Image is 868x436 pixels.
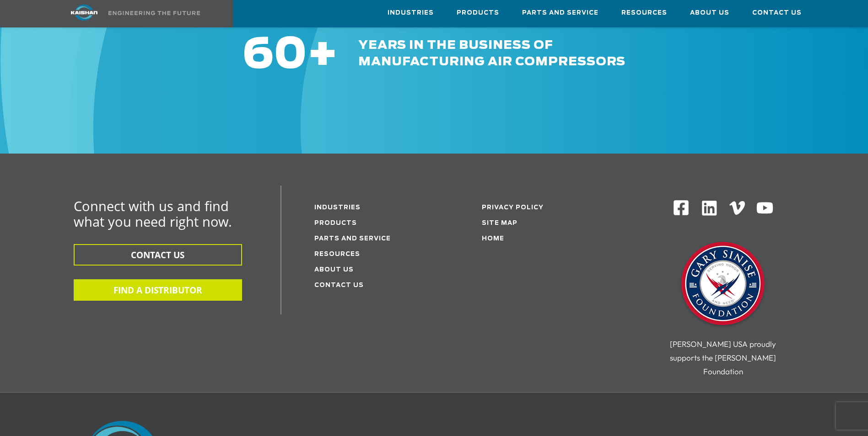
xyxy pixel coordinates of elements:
[314,205,361,211] a: Industries
[50,5,119,21] img: kaishan logo
[74,279,242,301] button: FIND A DISTRIBUTOR
[243,34,307,76] span: 60
[673,199,690,216] img: Facebook
[307,34,338,76] span: +
[482,236,504,242] a: Home
[314,267,354,273] a: About Us
[388,8,434,18] span: Industries
[756,199,774,217] img: Youtube
[522,0,598,25] a: Parts and Service
[314,220,357,226] a: Products
[482,205,544,211] a: Privacy Policy
[621,8,667,18] span: Resources
[752,8,802,18] span: Contact Us
[108,11,200,15] img: Engineering the future
[522,8,598,18] span: Parts and Service
[388,0,434,25] a: Industries
[752,0,802,25] a: Contact Us
[314,236,391,242] a: Parts and service
[314,251,360,257] a: Resources
[74,197,232,230] span: Connect with us and find what you need right now.
[621,0,667,25] a: Resources
[670,339,776,376] span: [PERSON_NAME] USA proudly supports the [PERSON_NAME] Foundation
[457,0,499,25] a: Products
[74,244,242,266] button: CONTACT US
[314,282,364,288] a: Contact Us
[690,0,729,25] a: About Us
[690,8,729,18] span: About Us
[482,220,518,226] a: Site Map
[457,8,499,18] span: Products
[701,199,718,217] img: Linkedin
[677,239,769,330] img: Gary Sinise Foundation
[729,201,745,214] img: Vimeo
[358,39,625,68] span: years in the business of manufacturing air compressors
